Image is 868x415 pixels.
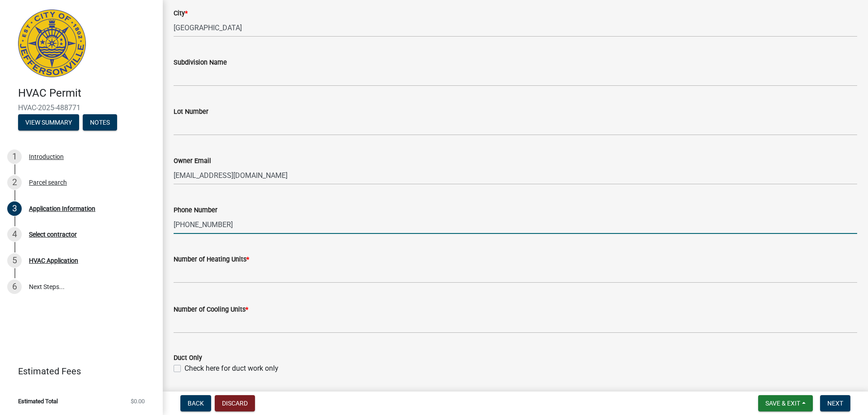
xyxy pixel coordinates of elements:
span: HVAC-2025-488771 [18,103,145,112]
wm-modal-confirm: Notes [83,119,117,126]
button: Notes [83,114,117,131]
span: Estimated Total [18,398,58,404]
label: Number of Cooling Units [174,307,248,313]
wm-modal-confirm: Summary [18,119,79,126]
img: City of Jeffersonville, Indiana [18,9,86,77]
div: 6 [7,280,22,294]
div: Application Information [29,205,95,212]
div: 3 [7,201,22,216]
div: Introduction [29,154,64,160]
button: Next [820,395,850,411]
div: 2 [7,175,22,190]
div: 5 [7,253,22,268]
label: Subdivision Name [174,60,227,66]
div: Parcel search [29,179,67,186]
button: Discard [215,395,255,411]
div: HVAC Application [29,257,78,264]
div: 1 [7,149,22,164]
span: Save & Exit [765,400,800,407]
button: View Summary [18,114,79,131]
label: Owner Email [174,158,211,164]
label: Phone Number [174,207,217,214]
label: Number of Heating Units [174,256,249,263]
h4: HVAC Permit [18,87,156,100]
button: Save & Exit [758,395,813,411]
button: Back [180,395,211,411]
div: Select contractor [29,231,77,238]
span: Back [188,400,204,407]
span: Next [827,400,843,407]
a: Estimated Fees [7,362,148,380]
div: 4 [7,227,22,242]
label: Duct Only [174,355,202,361]
label: Check here for duct work only [184,363,278,374]
label: Lot Number [174,109,208,115]
span: $0.00 [131,398,145,404]
label: City [174,10,188,17]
